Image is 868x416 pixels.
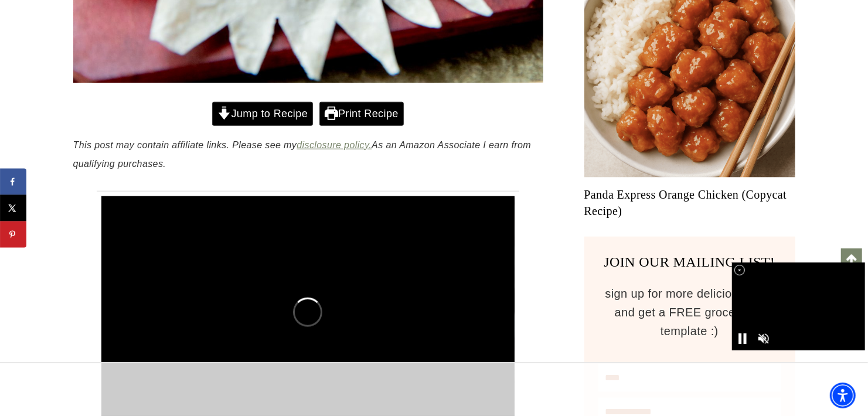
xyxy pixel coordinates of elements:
[584,186,795,219] a: Panda Express Orange Chicken (Copycat Recipe)
[319,102,404,126] a: Print Recipe
[297,140,372,150] a: disclosure policy.
[598,284,781,340] p: sign up for more deliciousness, and get a FREE grocery list template :)
[598,251,781,272] h3: JOIN OUR MAILING LIST!
[73,140,532,169] em: This post may contain affiliate links. Please see my As an Amazon Associate I earn from qualifyin...
[841,248,862,270] a: Scroll to top
[732,262,865,350] iframe: Advertisement
[830,383,856,408] div: Accessibility Menu
[212,102,313,126] a: Jump to Recipe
